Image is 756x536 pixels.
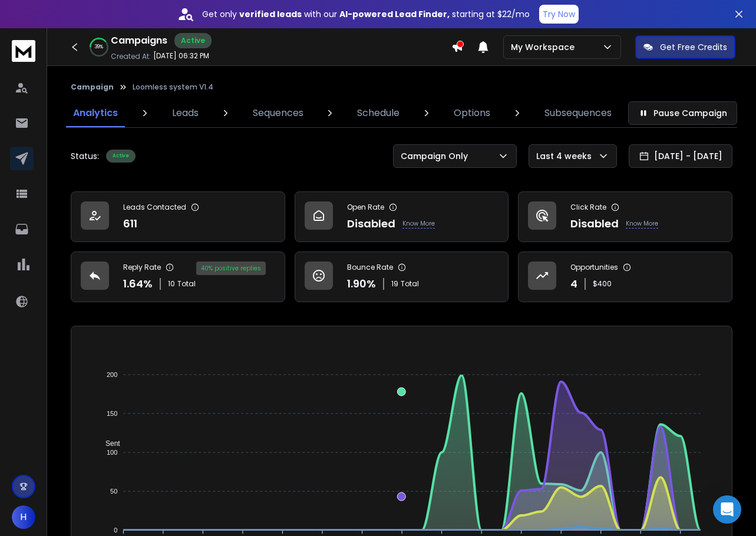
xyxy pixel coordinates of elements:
a: Leads Contacted611 [71,191,285,242]
p: Campaign Only [401,150,473,162]
button: H [12,505,35,529]
a: Opportunities4$400 [518,252,732,302]
a: Options [447,99,497,127]
img: logo [12,40,35,62]
tspan: 0 [114,527,117,534]
tspan: 200 [107,371,117,378]
p: Sequences [253,106,303,120]
p: Disabled [570,216,619,232]
a: Analytics [66,99,125,127]
div: Active [174,33,212,48]
button: [DATE] - [DATE] [629,144,732,168]
p: Opportunities [570,263,618,272]
a: Click RateDisabledKnow More [518,191,732,242]
p: Bounce Rate [347,263,393,272]
div: Open Intercom Messenger [713,495,741,524]
p: $ 400 [593,279,612,289]
p: Get only with our starting at $22/mo [202,8,530,20]
span: 10 [168,279,175,289]
a: Bounce Rate1.90%19Total [295,252,509,302]
span: Total [177,279,196,289]
div: 40 % positive replies [196,262,266,275]
p: Click Rate [570,203,606,212]
a: Schedule [350,99,407,127]
button: Campaign [71,82,114,92]
tspan: 100 [107,449,117,456]
p: 39 % [95,44,103,51]
p: My Workspace [511,41,579,53]
a: Reply Rate1.64%10Total40% positive replies [71,252,285,302]
p: 611 [123,216,137,232]
span: Total [401,279,419,289]
p: Options [454,106,490,120]
button: Try Now [539,5,579,24]
p: Open Rate [347,203,384,212]
strong: AI-powered Lead Finder, [339,8,450,20]
span: 19 [391,279,398,289]
p: Leads [172,106,199,120]
p: Disabled [347,216,395,232]
p: Schedule [357,106,400,120]
a: Subsequences [537,99,619,127]
a: Open RateDisabledKnow More [295,191,509,242]
button: Get Free Credits [635,35,735,59]
p: Try Now [543,8,575,20]
tspan: 150 [107,410,117,417]
p: 4 [570,276,577,292]
button: Pause Campaign [628,101,737,125]
p: Get Free Credits [660,41,727,53]
p: Analytics [73,106,118,120]
p: Created At: [111,52,151,61]
p: Leads Contacted [123,203,186,212]
p: [DATE] 06:32 PM [153,51,209,61]
p: Status: [71,150,99,162]
strong: verified leads [239,8,302,20]
a: Sequences [246,99,311,127]
p: Last 4 weeks [536,150,596,162]
div: Active [106,150,136,163]
p: Subsequences [544,106,612,120]
h1: Campaigns [111,34,167,48]
p: Know More [402,219,435,229]
a: Leads [165,99,206,127]
tspan: 50 [110,488,117,495]
p: 1.90 % [347,276,376,292]
p: Reply Rate [123,263,161,272]
p: 1.64 % [123,276,153,292]
p: Know More [626,219,658,229]
span: Sent [97,439,120,448]
p: Loomless system V1.4 [133,82,213,92]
